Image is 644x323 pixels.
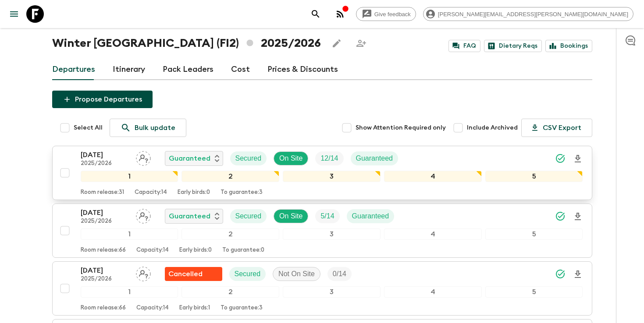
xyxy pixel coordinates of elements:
[81,150,129,160] p: [DATE]
[135,123,175,133] p: Bulk update
[235,211,262,221] p: Secured
[384,228,482,240] div: 4
[423,7,633,21] div: [PERSON_NAME][EMAIL_ADDRESS][PERSON_NAME][DOMAIN_NAME]
[274,209,308,223] div: On Site
[484,40,542,52] a: Dietary Reqs
[52,204,592,258] button: [DATE]2025/2026Assign pack leaderGuaranteedSecuredOn SiteTrip FillGuaranteed12345Room release:66C...
[356,153,393,164] p: Guaranteed
[168,269,203,279] p: Cancelled
[320,211,334,221] p: 5 / 14
[384,286,482,298] div: 4
[81,276,129,283] p: 2025/2026
[81,265,129,276] p: [DATE]
[178,189,210,196] p: Early birds: 0
[221,305,263,312] p: To guarantee: 3
[81,189,124,196] p: Room release: 31
[315,209,339,223] div: Trip Fill
[278,269,315,279] p: Not On Site
[230,151,267,165] div: Secured
[81,171,178,182] div: 1
[320,153,338,164] p: 12 / 14
[230,209,267,223] div: Secured
[283,171,381,182] div: 3
[267,59,338,80] a: Prices & Discounts
[328,35,345,52] button: Edit this itinerary
[81,160,129,167] p: 2025/2026
[136,211,151,218] span: Assign pack leader
[448,40,480,52] a: FAQ
[231,59,250,80] a: Cost
[5,5,23,23] button: menu
[356,7,416,21] a: Give feedback
[81,207,129,218] p: [DATE]
[279,211,302,221] p: On Site
[235,269,261,279] p: Secured
[485,171,583,182] div: 5
[110,119,186,137] a: Bulk update
[235,153,262,164] p: Secured
[279,153,302,164] p: On Site
[485,286,583,298] div: 5
[181,286,279,298] div: 2
[573,269,583,280] svg: Download Onboarding
[573,154,583,164] svg: Download Onboarding
[52,35,321,52] h1: Winter [GEOGRAPHIC_DATA] (FI2) 2025/2026
[163,59,213,80] a: Pack Leaders
[52,59,95,80] a: Departures
[179,305,210,312] p: Early birds: 1
[165,267,222,281] div: Flash Pack cancellation
[283,228,381,240] div: 3
[356,123,446,132] span: Show Attention Required only
[485,228,583,240] div: 5
[283,286,381,298] div: 3
[229,267,266,281] div: Secured
[384,171,482,182] div: 4
[136,269,151,276] span: Assign pack leader
[113,59,145,80] a: Itinerary
[274,151,308,165] div: On Site
[555,153,566,164] svg: Synced Successfully
[333,269,346,279] p: 0 / 14
[467,123,518,132] span: Include Archived
[315,151,343,165] div: Trip Fill
[136,305,169,312] p: Capacity: 14
[352,35,370,52] span: Share this itinerary
[169,211,210,221] p: Guaranteed
[327,267,352,281] div: Trip Fill
[136,154,151,161] span: Assign pack leader
[135,189,167,196] p: Capacity: 14
[52,91,153,108] button: Propose Departures
[181,171,279,182] div: 2
[74,123,103,132] span: Select All
[81,228,178,240] div: 1
[136,247,169,254] p: Capacity: 14
[521,119,592,137] button: CSV Export
[181,228,279,240] div: 2
[545,40,592,52] a: Bookings
[307,5,324,23] button: search adventures
[433,11,633,18] span: [PERSON_NAME][EMAIL_ADDRESS][PERSON_NAME][DOMAIN_NAME]
[81,286,178,298] div: 1
[179,247,212,254] p: Early birds: 0
[273,267,320,281] div: Not On Site
[81,218,129,225] p: 2025/2026
[52,146,592,200] button: [DATE]2025/2026Assign pack leaderGuaranteedSecuredOn SiteTrip FillGuaranteed12345Room release:31C...
[52,261,592,316] button: [DATE]2025/2026Assign pack leaderFlash Pack cancellationSecuredNot On SiteTrip Fill12345Room rele...
[81,247,126,254] p: Room release: 66
[222,247,264,254] p: To guarantee: 0
[221,189,263,196] p: To guarantee: 3
[352,211,389,221] p: Guaranteed
[81,305,126,312] p: Room release: 66
[555,269,566,279] svg: Synced Successfully
[370,11,416,18] span: Give feedback
[169,153,210,164] p: Guaranteed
